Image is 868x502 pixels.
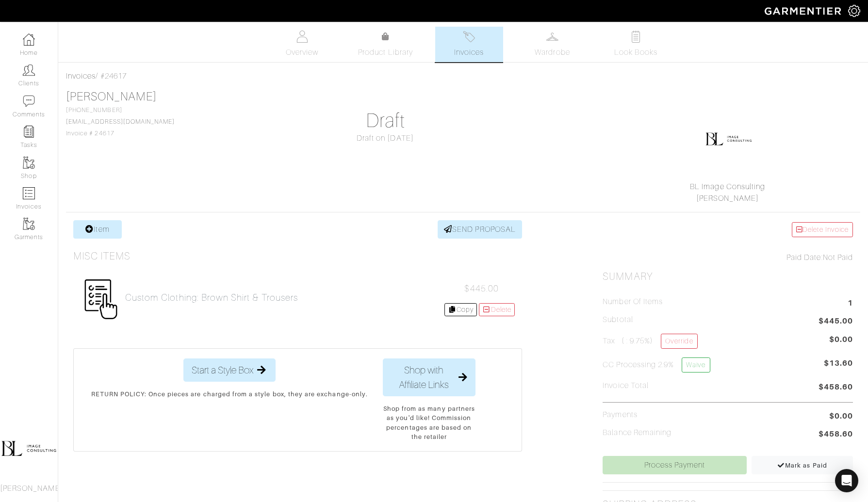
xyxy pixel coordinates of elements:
[824,357,853,376] span: $13.60
[848,297,853,310] span: 1
[66,70,860,82] div: / #24617
[463,31,475,43] img: orders-27d20c2124de7fd6de4e0e44c1d41de31381a507db9b33961299e4e07d508b8c.svg
[268,27,336,62] a: Overview
[91,389,368,399] p: RETURN POLICY: Once pieces are charged from a style box, they are exchange-only.
[603,428,671,437] h5: Balance Remaining
[66,90,157,103] a: [PERSON_NAME]
[546,31,558,43] img: wardrobe-487a4870c1b7c33e795ec22d11cfc2ed9d08956e64fb3008fe2437562e282088.svg
[704,113,753,162] img: LSV4XLgLmbQazj4LVadue3Kt.png
[23,218,35,230] img: garments-icon-b7da505a4dc4fd61783c78ac3ca0ef83fa9d6f193b1c9dc38574b1d14d53ca28.png
[383,358,475,396] button: Shop with Affiliate Links
[479,303,515,316] a: Delete
[848,5,860,17] img: gear-icon-white-bd11855cb880d31180b6d7d6211b90ccbf57a29d726f0c71d8c61bd08dd39cc2.png
[603,381,649,390] h5: Invoice Total
[23,157,35,169] img: garments-icon-b7da505a4dc4fd61783c78ac3ca0ef83fa9d6f193b1c9dc38574b1d14d53ca28.png
[603,297,663,307] h5: Number of Items
[661,334,697,349] a: Override
[752,456,853,474] a: Mark as Paid
[602,27,670,62] a: Look Books
[183,358,276,382] button: Start a Style Box
[792,222,853,237] a: Delete Invoice
[464,284,498,293] span: $445.00
[786,253,823,262] span: Paid Date:
[614,47,657,58] span: Look Books
[603,410,637,420] h5: Payments
[630,31,642,43] img: todo-9ac3debb85659649dc8f770b8b6100bb5dab4b48dedcbae339e5042a72dfd3cc.svg
[819,315,853,328] span: $445.00
[829,334,853,345] span: $0.00
[23,95,35,107] img: comment-icon-a0a6a9ef722e966f86d9cbdc48e553b5cf19dbc54f86b18d962a5391bc8f6eb6.png
[66,118,175,125] a: [EMAIL_ADDRESS][DOMAIN_NAME]
[23,187,35,199] img: orders-icon-0abe47150d42831381b5fb84f609e132dff9fe21cb692f30cb5eec754e2cba89.png
[819,428,853,441] span: $458.60
[603,271,853,283] h2: Summary
[260,132,510,144] div: Draft on [DATE]
[603,315,633,324] h5: Subtotal
[435,27,503,62] a: Invoices
[286,47,318,58] span: Overview
[438,220,522,239] a: SEND PROPOSAL
[519,27,587,62] a: Wardrobe
[352,31,420,58] a: Product Library
[535,47,570,58] span: Wardrobe
[690,182,765,191] a: BL Image Consulting
[444,303,477,316] a: Copy
[682,357,710,372] a: Waive
[819,381,853,394] span: $458.60
[391,363,457,392] span: Shop with Affiliate Links
[81,279,121,320] img: Womens_Miscellaneous-d673f60aaa87559a6952b59d05bf1b3a3b9c20a1534f02d223eac102529ca4c9.png
[23,33,35,46] img: dashboard-icon-dbcd8f5a0b271acd01030246c82b418ddd0df26cd7fceb0bd07c9910d44c42f6.png
[760,2,848,19] img: garmentier-logo-header-white-b43fb05a5012e4ada735d5af1a66efaba907eab6374d6393d1fbf88cb4ef424d.png
[835,469,858,492] div: Open Intercom Messenger
[125,292,298,303] a: Custom Clothing: Brown Shirt & Trousers
[296,31,308,43] img: basicinfo-40fd8af6dae0f16599ec9e87c0ef1c0a1fdea2edbe929e3d69a839185d80c458.svg
[603,334,697,349] h5: Tax ( : 9.75%)
[829,410,853,422] span: $0.00
[73,250,131,262] h3: Misc Items
[603,252,853,263] div: Not Paid
[73,220,122,239] a: Item
[66,72,96,81] a: Invoices
[383,404,475,441] p: Shop from as many partners as you'd like! Commission percentages are based on the retailer
[454,47,484,58] span: Invoices
[603,456,747,474] a: Process Payment
[66,107,175,137] span: [PHONE_NUMBER] Invoice # 24617
[777,462,827,469] span: Mark as Paid
[696,194,759,203] a: [PERSON_NAME]
[603,357,710,372] h5: CC Processing 2.9%
[192,363,253,377] span: Start a Style Box
[358,47,413,58] span: Product Library
[23,64,35,76] img: clients-icon-6bae9207a08558b7cb47a8932f037763ab4055f8c8b6bfacd5dc20c3e0201464.png
[260,109,510,132] h1: Draft
[23,126,35,138] img: reminder-icon-8004d30b9f0a5d33ae49ab947aed9ed385cf756f9e5892f1edd6e32f2345188e.png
